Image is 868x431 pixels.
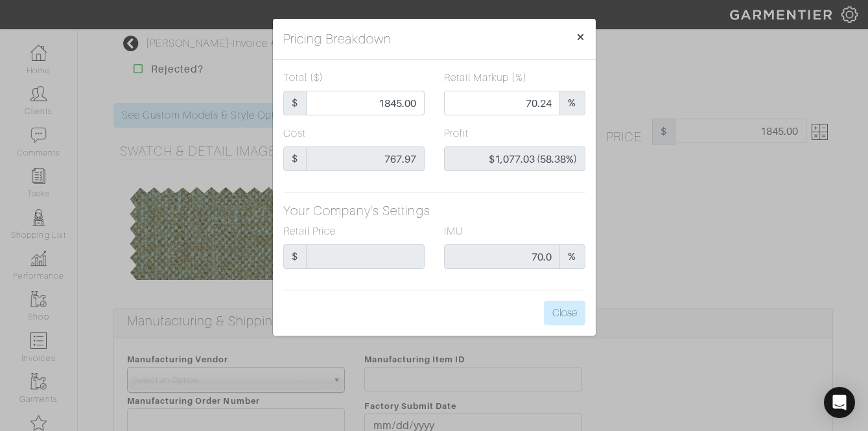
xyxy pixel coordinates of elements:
[306,91,425,115] input: Unit Price
[283,146,307,171] span: $
[283,244,307,269] span: $
[544,301,585,325] button: Close
[283,91,307,115] span: $
[444,70,528,86] label: Retail Markup (%)
[559,91,585,115] span: %
[444,126,469,141] label: Profit
[565,19,596,55] button: Close
[283,29,392,49] h5: Pricing Breakdown
[444,224,463,239] label: IMU
[283,203,585,218] h5: Your Company's Settings
[824,387,855,418] div: Open Intercom Messenger
[576,28,585,45] span: ×
[559,244,585,269] span: %
[283,224,336,239] label: Retail Price
[444,91,561,115] input: Markup %
[283,126,306,141] label: Cost
[283,70,323,86] label: Total ($)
